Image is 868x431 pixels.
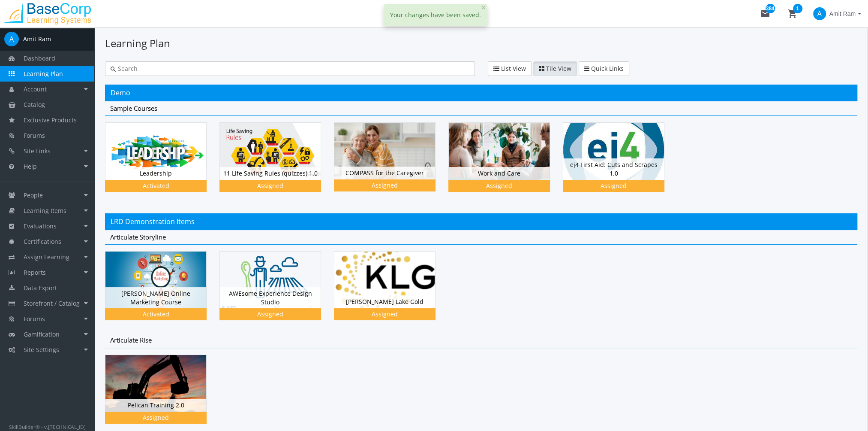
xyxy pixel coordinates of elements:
[563,122,677,204] div: ej4 First Aid: Cuts and Scrapes 1.0
[813,7,826,20] span: A
[24,315,45,323] span: Forums
[24,70,63,78] span: Learning Plan
[334,167,435,179] div: COMPASS for the Caregiver
[107,182,205,190] div: Activated
[24,330,60,338] span: Gamification
[111,88,130,97] span: Demo
[105,167,206,180] div: Leadership
[116,64,469,73] input: Search
[24,268,46,276] span: Reports
[24,222,57,230] span: Evaluations
[563,158,664,179] div: ej4 First Aid: Cuts and Scrapes 1.0
[221,310,319,319] div: Assigned
[565,182,663,190] div: Assigned
[591,64,624,73] span: Quick Links
[110,104,157,112] span: Sample Courses
[219,251,334,333] div: AWEsome Experience Design Studio
[390,11,481,19] span: Your changes have been saved.
[501,64,526,73] span: List View
[107,413,205,422] div: Assigned
[9,423,86,430] small: SkillBuilder® - v.[TECHNICAL_ID]
[110,233,166,241] span: Articulate Storyline
[4,32,19,46] span: A
[105,287,206,308] div: [PERSON_NAME] Online Marketing Course
[760,9,770,19] mat-icon: mail
[107,310,205,319] div: Activated
[336,310,434,319] div: Assigned
[111,217,195,226] span: LRD Demonstration Items
[221,182,319,190] div: Assigned
[449,167,550,180] div: Work and Care
[24,237,61,246] span: Certifications
[105,251,219,333] div: [PERSON_NAME] Online Marketing Course
[24,284,57,292] span: Data Export
[24,131,45,140] span: Forums
[24,116,77,124] span: Exclusive Products
[336,181,434,190] div: Assigned
[787,9,798,19] mat-icon: shopping_cart
[110,336,152,344] span: Articulate Rise
[24,147,51,155] span: Site Links
[481,1,486,13] span: ×
[24,346,59,354] span: Site Settings
[24,253,69,261] span: Assign Learning
[546,64,571,73] span: Tile View
[105,122,219,204] div: Leadership
[24,100,45,109] span: Catalog
[105,399,206,412] div: Pelican Training 2.0
[24,162,37,170] span: Help
[24,85,47,93] span: Account
[334,251,448,333] div: [PERSON_NAME] Lake Gold
[220,287,321,308] div: AWEsome Experience Design Studio
[219,122,334,204] div: 11 Life Saving Rules (quizzes) 1.0
[448,122,563,204] div: Work and Care
[24,206,66,215] span: Learning Items
[23,35,51,43] div: Amit Ram
[334,122,448,204] div: COMPASS for the Caregiver
[24,54,55,62] span: Dashboard
[334,295,435,308] div: [PERSON_NAME] Lake Gold
[24,299,80,307] span: Storefront / Catalog
[220,167,321,180] div: 11 Life Saving Rules (quizzes) 1.0
[450,182,548,190] div: Assigned
[105,36,857,51] h1: Learning Plan
[829,6,856,21] span: Amit Ram
[24,191,43,199] span: People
